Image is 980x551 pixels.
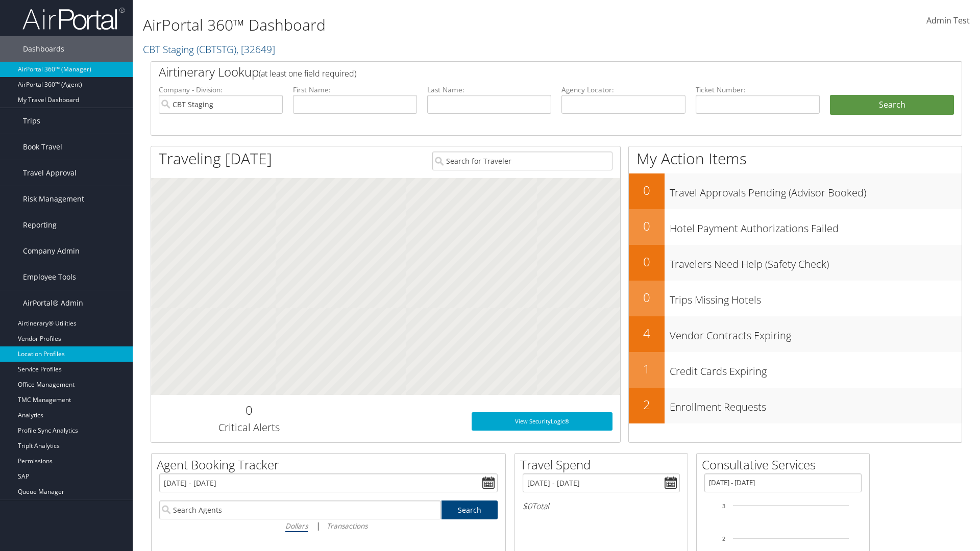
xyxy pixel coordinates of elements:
[427,85,551,95] label: Last Name:
[22,7,125,31] img: airportal-logo.png
[670,252,962,271] h3: Travelers Need Help (Safety Check)
[523,500,680,512] h6: Total
[236,42,275,56] span: , [ 32649 ]
[722,503,725,509] tspan: 3
[432,152,612,170] input: Search for Traveler
[23,36,64,62] span: Dashboards
[629,352,962,388] a: 1Credit Cards Expiring
[629,148,962,169] h1: My Action Items
[157,456,505,473] h2: Agent Booking Tracker
[143,42,275,56] a: CBT Staging
[629,396,665,413] h2: 2
[670,359,962,379] h3: Credit Cards Expiring
[629,388,962,423] a: 2Enrollment Requests
[159,519,498,532] div: |
[702,456,869,473] h2: Consultative Services
[159,85,283,95] label: Company - Division:
[696,85,820,95] label: Ticket Number:
[670,181,962,200] h3: Travel Approvals Pending (Advisor Booked)
[23,134,62,160] span: Book Travel
[629,245,962,281] a: 0Travelers Need Help (Safety Check)
[629,281,962,316] a: 0Trips Missing Hotels
[629,324,665,342] h2: 4
[520,456,688,473] h2: Travel Spend
[523,500,532,512] span: $0
[830,95,954,115] button: Search
[285,521,308,531] i: Dollars
[722,536,725,542] tspan: 2
[629,289,665,306] h2: 0
[629,209,962,245] a: 0Hotel Payment Authorizations Failed
[926,5,970,37] a: Admin Test
[629,217,665,235] h2: 0
[23,264,76,290] span: Employee Tools
[327,521,367,531] i: Transactions
[23,238,80,264] span: Company Admin
[472,412,612,431] a: View SecurityLogic®
[926,15,970,26] span: Admin Test
[670,323,962,343] h3: Vendor Contracts Expiring
[629,182,665,199] h2: 0
[159,63,887,81] h2: Airtinerary Lookup
[23,212,57,238] span: Reporting
[293,85,417,95] label: First Name:
[197,42,236,56] span: ( CBTSTG )
[159,500,441,519] input: Search Agents
[629,360,665,378] h2: 1
[629,253,665,270] h2: 0
[143,14,694,36] h1: AirPortal 360™ Dashboard
[670,395,962,414] h3: Enrollment Requests
[629,316,962,352] a: 4Vendor Contracts Expiring
[23,186,84,212] span: Risk Management
[159,420,339,435] h3: Critical Alerts
[670,216,962,236] h3: Hotel Payment Authorizations Failed
[23,160,77,186] span: Travel Approval
[561,85,685,95] label: Agency Locator:
[23,108,40,134] span: Trips
[259,68,356,79] span: (at least one field required)
[442,500,498,519] a: Search
[670,288,962,307] h3: Trips Missing Hotels
[159,148,272,169] h1: Traveling [DATE]
[23,290,83,316] span: AirPortal® Admin
[629,173,962,209] a: 0Travel Approvals Pending (Advisor Booked)
[159,402,339,419] h2: 0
